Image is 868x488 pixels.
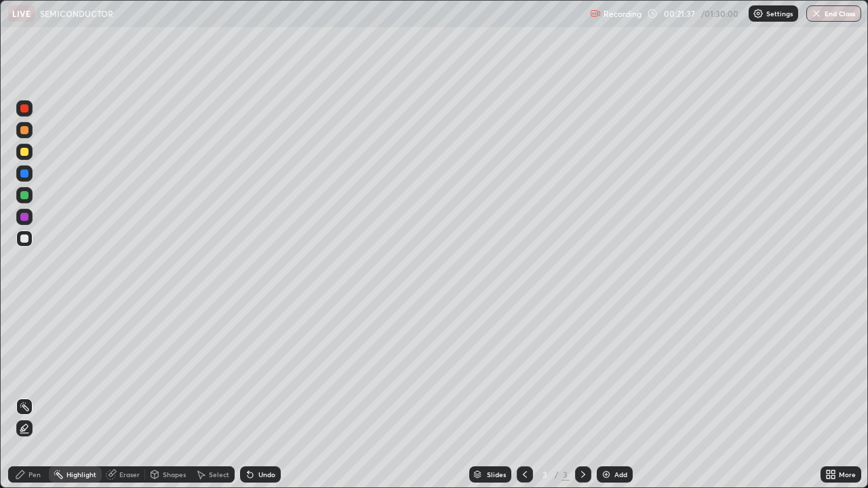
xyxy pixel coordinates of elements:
div: Pen [28,471,41,478]
p: LIVE [12,8,31,19]
img: recording.375f2c34.svg [590,8,601,19]
div: 3 [561,468,570,481]
div: Slides [487,471,506,478]
div: / [555,470,559,479]
div: Highlight [66,471,96,478]
img: class-settings-icons [753,8,764,19]
div: Undo [258,471,275,478]
div: More [839,471,856,478]
div: 3 [538,470,552,479]
button: End Class [806,5,861,22]
div: Shapes [163,471,186,478]
img: end-class-cross [811,8,822,19]
img: add-slide-button [601,469,612,480]
p: Settings [766,10,793,17]
div: Eraser [119,471,140,478]
p: SEMICONDUCTOR [40,8,113,19]
div: Add [614,471,627,478]
p: Recording [604,9,642,19]
div: Select [209,471,229,478]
